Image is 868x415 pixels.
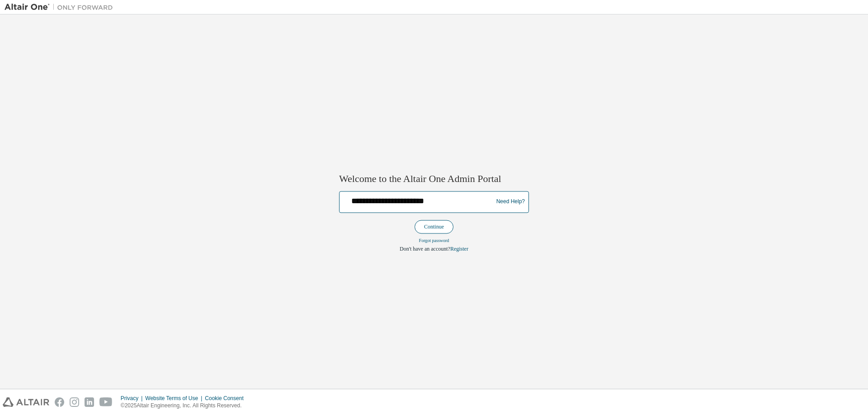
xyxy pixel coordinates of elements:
[496,202,525,202] a: Need Help?
[3,397,49,407] img: altair_logo.svg
[205,395,249,402] div: Cookie Consent
[450,246,468,252] a: Register
[70,397,79,407] img: instagram.svg
[415,220,453,233] button: Continue
[419,238,449,243] a: Forgot password
[145,395,205,402] div: Website Terms of Use
[121,395,145,402] div: Privacy
[400,246,450,252] span: Don't have an account?
[5,3,118,12] img: Altair One
[85,397,94,407] img: linkedin.svg
[121,402,249,410] p: © 2025 Altair Engineering, Inc. All Rights Reserved.
[55,397,64,407] img: facebook.svg
[99,397,113,407] img: youtube.svg
[339,173,529,186] h2: Welcome to the Altair One Admin Portal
